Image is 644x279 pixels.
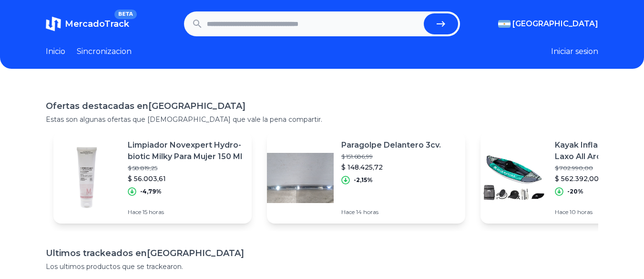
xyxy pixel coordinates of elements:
img: MercadoTrack [46,16,61,32]
img: Featured image [53,144,120,211]
p: Limpiador Novexpert Hydro-biotic Milky Para Mujer 150 Ml [128,139,244,162]
span: MercadoTrack [65,19,129,29]
a: Featured imageParagolpe Delantero 3cv.$ 151.686,99$ 148.425,72-2,15%Hace 14 horas [267,132,465,224]
a: Featured imageLimpiador Novexpert Hydro-biotic Milky Para Mujer 150 Ml$ 58.819,25$ 56.003,61-4,79... [53,132,252,224]
button: [GEOGRAPHIC_DATA] [498,18,598,30]
p: Paragolpe Delantero 3cv. [341,139,441,151]
img: Argentina [498,20,511,28]
p: Los ultimos productos que se trackearon. [46,262,598,271]
p: $ 148.425,72 [341,162,441,172]
button: Iniciar sesion [551,46,598,57]
p: -20% [567,188,583,195]
span: [GEOGRAPHIC_DATA] [512,18,598,30]
p: -4,79% [140,188,162,195]
p: $ 151.686,99 [341,153,441,161]
p: Estas son algunas ofertas que [DEMOGRAPHIC_DATA] que vale la pena compartir. [46,115,598,124]
h1: Ultimos trackeados en [GEOGRAPHIC_DATA] [46,247,598,260]
p: -2,15% [354,176,373,184]
span: BETA [114,10,137,19]
h1: Ofertas destacadas en [GEOGRAPHIC_DATA] [46,99,598,113]
p: Hace 15 horas [128,208,244,216]
p: $ 58.819,25 [128,164,244,172]
p: $ 56.003,61 [128,174,244,183]
a: Sincronizacion [77,46,132,57]
p: Hace 14 horas [341,208,441,216]
a: MercadoTrackBETA [46,16,129,32]
a: Inicio [46,46,65,57]
img: Featured image [267,144,334,211]
img: Featured image [480,144,547,211]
